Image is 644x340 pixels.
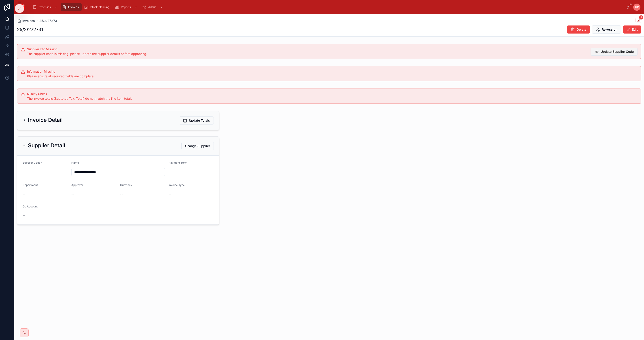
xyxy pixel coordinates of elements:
[591,48,638,56] button: Update Supplier Code
[639,15,643,20] span: 1
[23,183,38,187] span: Department
[169,169,171,174] span: --
[567,25,590,34] button: Delete
[23,213,25,218] span: --
[27,97,132,100] span: The invoice totals (Subtotal, Tax, Total) do not match the line item totals
[635,5,639,9] span: UP
[90,5,109,9] span: Stock Planning
[169,161,187,164] span: Payment Term
[601,49,634,54] span: Update Supplier Code
[27,70,638,73] h5: Information Missing
[68,5,79,9] span: Invoices
[23,169,25,174] span: --
[17,19,35,23] a: Invoices
[185,144,210,148] span: Change Supplier
[169,192,171,196] span: --
[592,25,621,34] button: Re-Assign
[113,3,140,11] a: Reports
[29,2,626,12] div: scrollable content
[31,3,60,11] a: Expenses
[27,74,94,78] span: Please ensure all required fields are complete.
[148,5,156,9] span: Admin
[120,192,123,196] span: --
[39,5,51,9] span: Expenses
[27,48,587,51] h5: Supplier Info Missing
[602,27,617,32] span: Re-Assign
[39,19,58,23] a: 25/2/272731
[28,116,63,124] h2: Invoice Detail
[23,205,38,208] span: GL Account
[121,5,131,9] span: Reports
[23,192,25,196] span: --
[71,192,74,196] span: --
[623,25,641,34] button: Edit
[141,3,165,11] a: Admin
[28,142,65,149] h2: Supplier Detail
[27,74,638,78] div: Please ensure all required fields are complete.
[61,3,82,11] a: Invoices
[71,161,79,164] span: Name
[22,19,35,23] span: Invoices
[71,183,83,187] span: Approver
[23,161,42,164] span: Supplier Code*
[181,142,214,150] button: Change Supplier
[27,52,147,56] span: The supplier code is missing, please update the supplier details before approving.
[636,18,641,23] button: 1
[17,26,43,33] h1: 25/2/272731
[179,116,214,125] button: Update Totals
[169,183,185,187] span: Invoice Type
[189,118,210,123] span: Update Totals
[27,96,638,101] div: The invoice totals (Subtotal, Tax, Total) do not match the line item totals
[27,52,587,56] div: The supplier code is missing, please update the supplier details before approving.
[120,183,132,187] span: Currency
[83,3,112,11] a: Stock Planning
[27,92,638,95] h5: Quality Check
[577,27,586,32] span: Delete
